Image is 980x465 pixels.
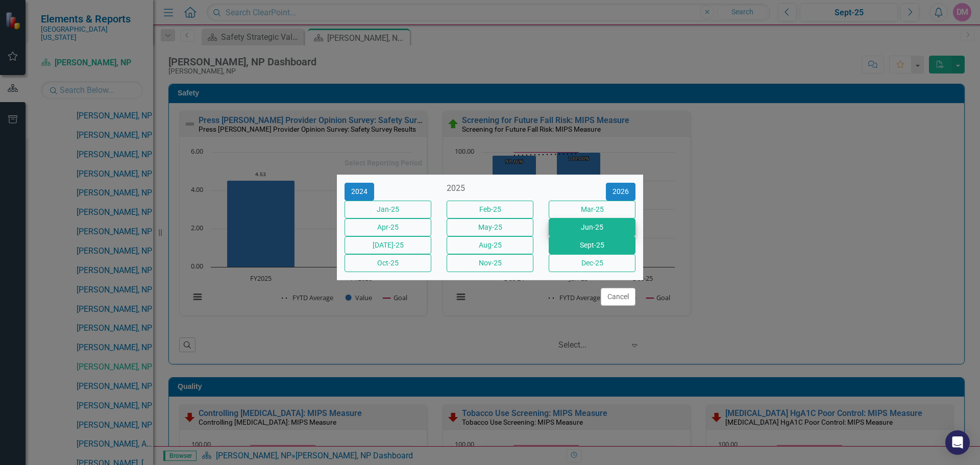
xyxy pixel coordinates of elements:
[447,183,533,194] div: 2025
[345,254,431,272] button: Oct-25
[549,218,635,236] button: Jun-25
[549,236,635,254] button: Sept-25
[601,288,635,306] button: Cancel
[447,254,533,272] button: Nov-25
[549,254,635,272] button: Dec-25
[345,201,431,218] button: Jan-25
[447,201,533,218] button: Feb-25
[345,218,431,236] button: Apr-25
[345,236,431,254] button: [DATE]-25
[549,201,635,218] button: Mar-25
[447,218,533,236] button: May-25
[345,159,422,167] div: Select Reporting Period
[447,236,533,254] button: Aug-25
[606,183,635,201] button: 2026
[345,183,374,201] button: 2024
[945,430,970,455] div: Open Intercom Messenger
